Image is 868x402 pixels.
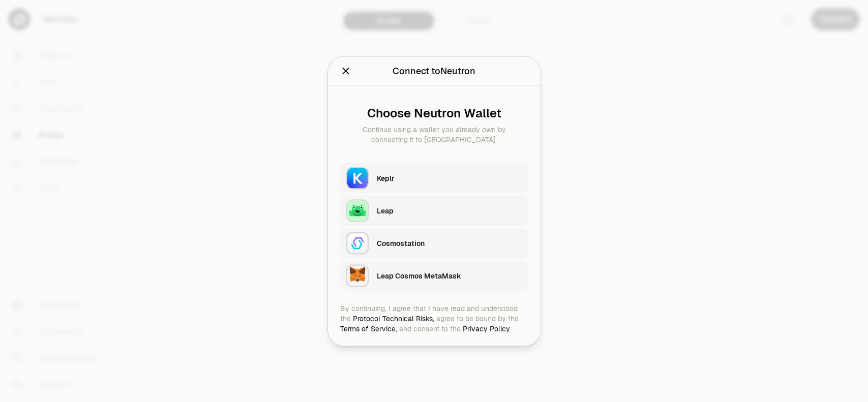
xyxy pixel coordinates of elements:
div: Connect to Neutron [393,64,475,78]
img: Cosmostation [346,232,369,254]
div: Leap Cosmos MetaMask [377,270,522,281]
a: Privacy Policy. [463,324,511,333]
img: Leap Cosmos MetaMask [346,264,369,287]
button: LeapLeap [340,195,528,226]
a: Terms of Service, [340,324,397,333]
img: Leap [346,199,369,222]
div: Leap [377,205,522,215]
div: Continue using a wallet you already own by connecting it to [GEOGRAPHIC_DATA]. [348,124,520,144]
button: Leap Cosmos MetaMaskLeap Cosmos MetaMask [340,260,528,291]
button: Close [340,64,351,78]
img: Keplr [346,167,369,189]
div: Keplr [377,173,522,183]
div: Cosmostation [377,238,522,248]
div: Choose Neutron Wallet [348,106,520,120]
a: Protocol Technical Risks, [353,314,434,323]
button: CosmostationCosmostation [340,228,528,258]
div: By continuing, I agree that I have read and understood the agree to be bound by the and consent t... [340,303,528,333]
button: KeplrKeplr [340,163,528,193]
